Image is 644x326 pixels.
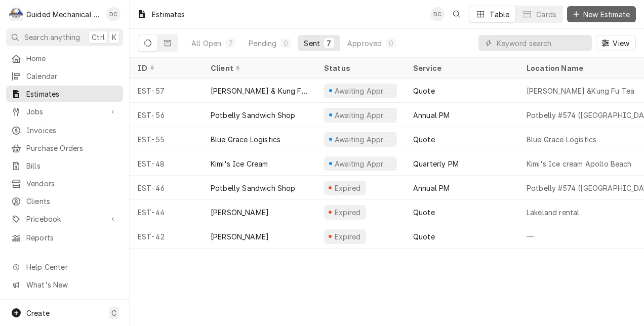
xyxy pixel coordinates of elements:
div: Annual PM [413,110,450,120]
a: Go to Jobs [6,103,123,120]
div: EST-44 [130,200,203,224]
button: Search anythingCtrlK [6,28,123,46]
div: Expired [333,207,362,218]
span: C [111,308,116,318]
span: Jobs [26,106,103,117]
div: Awaiting Approval [334,134,393,145]
span: Purchase Orders [26,143,118,153]
div: Quarterly PM [413,158,459,169]
button: Open search [449,6,465,22]
span: What's New [26,279,117,290]
span: Estimates [26,89,118,99]
a: Calendar [6,68,123,85]
span: Ctrl [92,32,105,43]
span: View [611,38,631,49]
div: Guided Mechanical Services, LLC [26,9,101,20]
div: Cards [536,9,556,20]
div: EST-48 [130,151,203,176]
div: [PERSON_NAME] &Kung Fu Tea [527,86,634,96]
input: Keyword search [497,35,587,51]
div: DC [430,7,445,21]
div: Quote [413,207,435,218]
div: EST-57 [130,78,203,103]
div: Approved [347,38,382,49]
div: EST-46 [130,176,203,200]
a: Purchase Orders [6,140,123,156]
div: EST-56 [130,103,203,127]
button: View [596,35,636,51]
span: Calendar [26,71,118,81]
span: Vendors [26,178,118,189]
div: Table [490,9,509,20]
div: Sent [304,38,320,49]
span: New Estimate [581,9,632,20]
div: Service [413,63,508,73]
span: Clients [26,196,118,207]
span: Reports [26,232,118,243]
div: Potbelly Sandwich Shop [211,110,296,120]
div: Awaiting Approval [334,158,393,169]
div: Client [211,63,306,73]
div: EST-42 [130,224,203,249]
a: Bills [6,157,123,174]
div: Daniel Cornell's Avatar [430,7,445,21]
div: Kimi's Ice cream Apollo Beach [527,158,632,169]
div: Potbelly Sandwich Shop [211,183,296,193]
span: Bills [26,160,118,171]
a: Go to Help Center [6,259,123,275]
div: 7 [326,38,332,49]
span: Create [26,309,50,317]
div: Status [324,63,395,73]
div: 0 [388,38,394,49]
span: Help Center [26,262,117,272]
span: Search anything [24,32,80,43]
div: Awaiting Approval [334,110,393,120]
div: [PERSON_NAME] [211,231,269,242]
div: EST-55 [130,127,203,151]
div: Quote [413,134,435,145]
div: Pending [249,38,276,49]
div: Blue Grace Logistics [211,134,280,145]
span: K [112,32,116,43]
div: ID [138,63,192,73]
div: All Open [191,38,221,49]
a: Go to Pricebook [6,211,123,227]
div: Blue Grace Logistics [527,134,596,145]
a: Go to What's New [6,276,123,293]
div: Quote [413,86,435,96]
a: Reports [6,229,123,246]
div: Lakeland rental [527,207,579,218]
a: Estimates [6,86,123,102]
div: DC [106,7,120,21]
a: Home [6,50,123,67]
div: [PERSON_NAME] [211,207,269,218]
div: Quote [413,231,435,242]
div: Guided Mechanical Services, LLC's Avatar [9,7,23,21]
span: Invoices [26,125,118,136]
div: Expired [333,231,362,242]
div: G [9,7,23,21]
button: New Estimate [567,6,636,22]
div: [PERSON_NAME] & Kung Fu Tea [211,86,308,96]
span: Home [26,53,118,64]
div: Kimi's Ice Cream [211,158,268,169]
a: Clients [6,193,123,210]
div: Annual PM [413,183,450,193]
div: Daniel Cornell's Avatar [106,7,120,21]
div: Expired [333,183,362,193]
div: 7 [227,38,233,49]
div: Awaiting Approval [334,86,393,96]
a: Invoices [6,122,123,139]
a: Vendors [6,175,123,192]
div: 0 [283,38,289,49]
span: Pricebook [26,214,103,224]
